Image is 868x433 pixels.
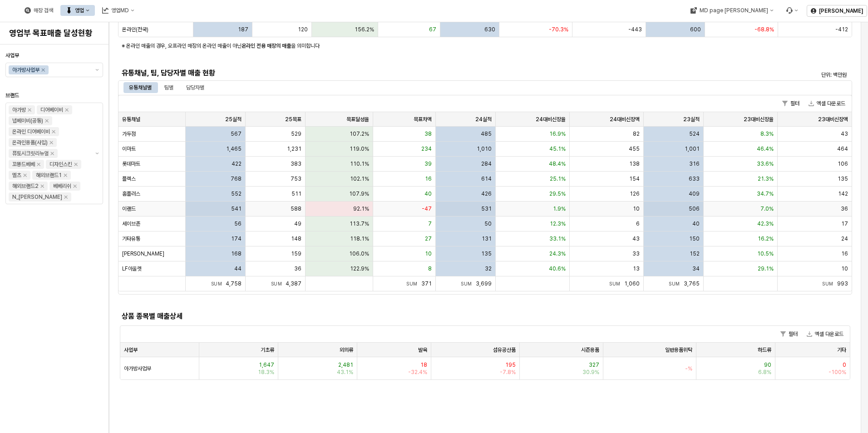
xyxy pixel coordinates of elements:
[41,68,45,72] div: Remove 아가방사업부
[36,171,62,180] div: 해외브랜드1
[822,281,837,286] span: Sum
[350,235,369,242] span: 118.1%
[350,145,369,153] span: 119.0%
[684,280,700,287] span: 3,765
[838,175,848,182] span: 135
[475,116,492,123] span: 24실적
[841,265,848,272] span: 10
[186,82,204,93] div: 담당자별
[28,108,31,112] div: Remove 아가방
[819,7,863,15] p: [PERSON_NAME]
[818,116,848,123] span: 23대비신장액
[291,160,301,167] span: 383
[630,190,640,197] span: 126
[549,190,566,197] span: 29.5%
[841,220,848,227] span: 17
[271,281,286,286] span: Sum
[689,160,700,167] span: 316
[355,26,374,33] span: 156.2%
[122,42,726,50] p: ※ 온라인 매출의 경우, 오프라인 매장의 온라인 매출이 아닌 을 의미합니다
[12,171,21,180] div: 엘츠
[159,82,179,93] div: 팀별
[485,265,492,272] span: 32
[291,190,301,197] span: 511
[242,43,291,49] strong: 온라인 전용 매장의 매출
[425,175,432,182] span: 16
[589,361,599,369] span: 327
[669,281,684,286] span: Sum
[624,280,640,287] span: 1,060
[425,250,432,257] span: 10
[92,103,103,204] button: 제안 사항 표시
[49,160,72,169] div: 디자인스킨
[12,116,43,125] div: 냅베이비(공통)
[346,116,369,123] span: 목표달성율
[37,162,40,166] div: Remove 꼬똥드베베
[803,329,847,340] button: 엑셀 다운로드
[484,26,495,33] span: 630
[758,369,771,376] span: 6.8%
[699,7,768,14] div: MD page [PERSON_NAME]
[12,182,39,191] div: 해외브랜드2
[779,98,803,109] button: 필터
[60,5,95,16] button: 영업
[755,26,774,33] span: -68.8%
[226,145,242,153] span: 1,465
[285,116,301,123] span: 25목표
[550,175,566,182] span: 25.1%
[484,220,492,227] span: 50
[50,152,54,155] div: Remove 퓨토시크릿리뉴얼
[122,312,665,321] h5: 상품 종목별 매출상세
[231,130,242,138] span: 567
[420,361,427,369] span: 18
[758,175,774,182] span: 21.3%
[53,182,71,191] div: 베베리쉬
[294,220,301,227] span: 49
[609,281,624,286] span: Sum
[633,265,640,272] span: 13
[124,346,138,354] span: 사업부
[350,175,369,182] span: 102.1%
[829,369,846,376] span: -100%
[505,361,516,369] span: 195
[418,346,427,354] span: 발육
[23,173,27,177] div: Remove 엘츠
[553,205,566,212] span: 1.9%
[12,65,39,74] div: 아가방사업부
[536,116,566,123] span: 24대비신장율
[34,7,53,14] div: 매장 검색
[481,175,492,182] span: 614
[225,116,242,123] span: 25실적
[231,205,242,212] span: 541
[40,105,63,114] div: 디어베이비
[777,329,801,340] button: 필터
[633,205,640,212] span: 10
[685,5,779,16] button: MD page [PERSON_NAME]
[610,116,640,123] span: 24대비신장액
[629,175,640,182] span: 154
[550,220,566,227] span: 12.3%
[122,220,140,227] span: 세이브존
[549,130,566,138] span: 16.9%
[338,361,353,369] span: 2,481
[841,250,848,257] span: 16
[124,365,151,372] span: 아가방사업부
[164,82,173,93] div: 팀별
[414,116,432,123] span: 목표차액
[122,145,136,153] span: 이마트
[350,265,369,272] span: 122.9%
[291,235,301,242] span: 148
[424,190,432,197] span: 40
[232,160,242,167] span: 422
[122,69,665,78] h5: 유통채널, 팀, 담당자별 매출 현황
[291,130,301,138] span: 529
[685,5,779,16] div: MD page 이동
[764,361,771,369] span: 90
[758,235,774,242] span: 16.2%
[45,119,49,123] div: Remove 냅베이비(공통)
[259,361,274,369] span: 1,647
[408,369,427,376] span: -32.4%
[683,116,700,123] span: 23실적
[428,265,432,272] span: 8
[122,175,136,182] span: 플렉스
